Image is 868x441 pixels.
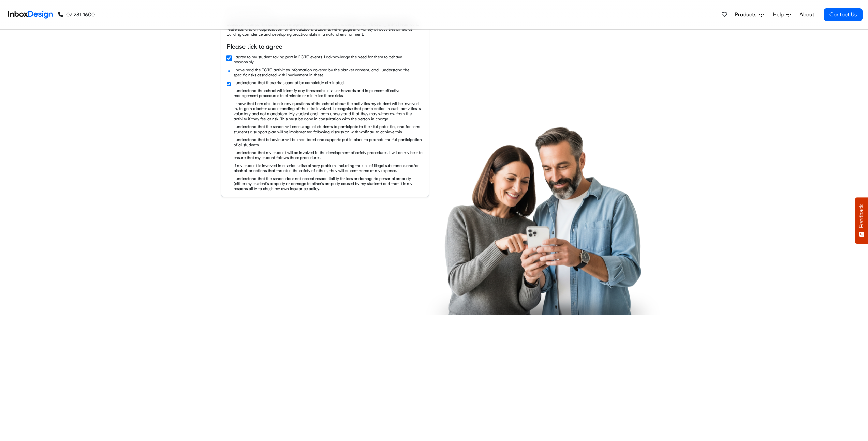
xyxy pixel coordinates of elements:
[797,8,816,21] a: About
[234,54,423,64] label: I agree to my student taking part in EOTC events. I acknowledge the need for them to behave respo...
[824,8,863,21] a: Contact Us
[234,137,423,147] label: I understand that behaviour will be monitored and supports put in place to promote the full parti...
[234,67,423,77] label: I have read the EOTC activities information covered by the blanket consent, and I understand the ...
[234,163,423,173] label: If my student is involved in a serious disciplinary problem, including the use of illegal substan...
[234,176,423,191] label: I understand that the school does not accept responsibility for loss or damage to personal proper...
[426,126,660,315] img: parents_using_phone.png
[234,88,423,98] label: I understand the school will identify any foreseeable risks or hazards and implement effective ma...
[234,150,423,160] label: I understand that my student will be involved in the development of safety procedures. I will do ...
[227,42,423,51] h6: Please tick to agree
[732,8,766,21] a: Products
[234,124,423,134] label: I understand that the school will encourage all students to participate to their full potential, ...
[858,204,865,228] span: Feedback
[855,197,868,244] button: Feedback - Show survey
[58,11,95,19] a: 07 281 1600
[234,80,345,85] label: I understand that these risks cannot be completely eliminated.
[773,11,786,19] span: Help
[234,101,423,121] label: I know that I am able to ask any questions of the school about the activities my student will be ...
[770,8,794,21] a: Help
[735,11,759,19] span: Products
